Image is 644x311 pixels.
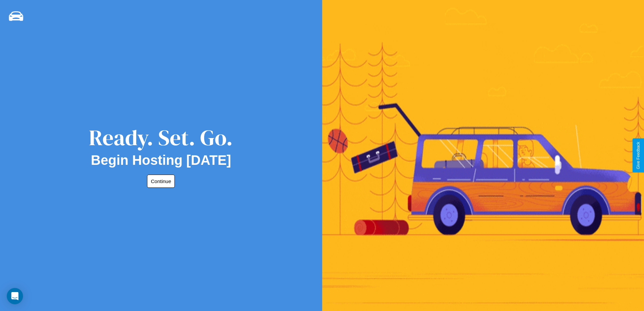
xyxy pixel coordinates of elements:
button: Continue [147,175,175,188]
div: Ready. Set. Go. [89,123,233,153]
h2: Begin Hosting [DATE] [91,153,231,168]
div: Give Feedback [636,142,641,169]
div: Open Intercom Messenger [7,288,23,304]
